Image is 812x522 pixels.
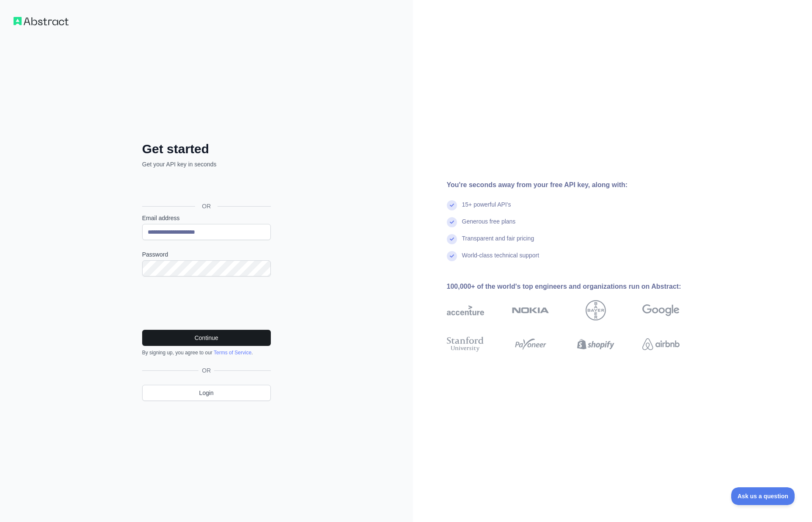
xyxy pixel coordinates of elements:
div: Transparent and fair pricing [462,234,534,251]
h2: Get started [142,141,271,157]
img: check mark [447,234,457,244]
div: By signing up, you agree to our . [142,349,271,356]
img: payoneer [512,335,549,354]
p: Get your API key in seconds [142,160,271,168]
img: airbnb [642,335,680,354]
img: shopify [577,335,614,354]
label: Password [142,250,271,259]
img: google [642,300,680,320]
img: check mark [447,217,457,227]
img: accenture [447,300,484,320]
span: OR [195,202,217,210]
div: World-class technical support [462,251,539,268]
a: Terms of Service [214,350,251,356]
img: bayer [586,300,606,320]
button: Continue [142,330,271,346]
img: Workflow [14,17,69,25]
a: Login [142,385,271,401]
div: You're seconds away from your free API key, along with: [447,180,707,190]
iframe: Кнопка "Войти с аккаунтом Google" [138,178,273,196]
img: stanford university [447,335,484,354]
label: Email address [142,214,271,222]
iframe: Toggle Customer Support [731,487,795,505]
img: nokia [512,300,549,320]
iframe: reCAPTCHA [142,287,271,320]
div: Generous free plans [462,217,516,234]
img: check mark [447,251,457,261]
div: 15+ powerful API's [462,200,511,217]
img: check mark [447,200,457,210]
div: 100,000+ of the world's top engineers and organizations run on Abstract: [447,282,707,292]
span: OR [198,366,214,375]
